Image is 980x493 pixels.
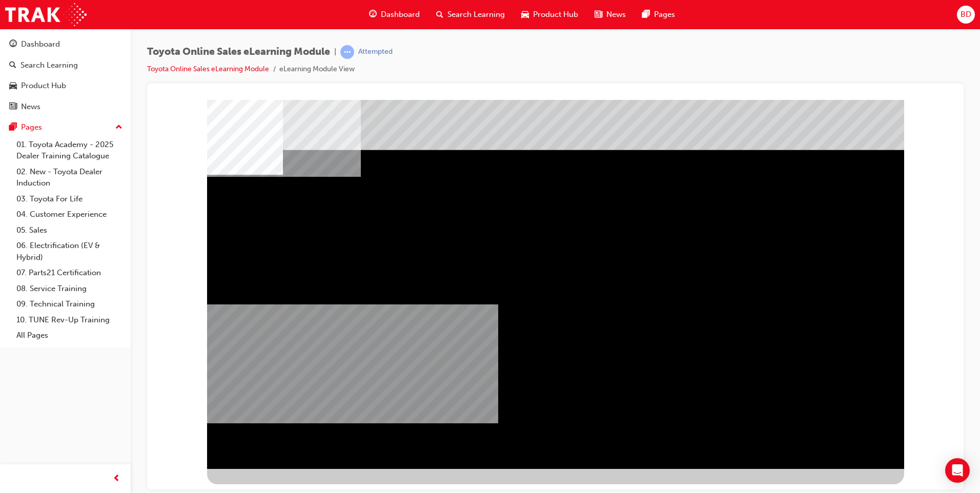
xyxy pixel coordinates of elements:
span: pages-icon [642,8,650,21]
div: Pages [21,121,42,133]
span: learningRecordVerb_ATTEMPT-icon [340,45,354,59]
a: 10. TUNE Rev-Up Training [12,312,127,328]
a: news-iconNews [586,4,634,25]
span: news-icon [595,8,602,21]
a: 02. New - Toyota Dealer Induction [12,164,127,191]
a: 04. Customer Experience [12,207,127,222]
a: Dashboard [4,35,127,54]
span: guage-icon [369,8,377,21]
span: | [334,46,336,58]
li: eLearning Module View [279,64,355,75]
span: search-icon [9,61,16,70]
span: car-icon [9,81,17,91]
span: car-icon [521,8,529,21]
div: Product Hub [21,80,66,92]
span: News [606,9,626,20]
a: News [4,97,127,116]
button: DashboardSearch LearningProduct HubNews [4,33,127,118]
a: 05. Sales [12,222,127,238]
a: pages-iconPages [634,4,683,25]
a: Search Learning [4,56,127,75]
div: Attempted [358,47,393,57]
div: News [21,101,40,113]
span: up-icon [115,121,122,134]
button: Pages [4,118,127,137]
span: Pages [654,9,675,20]
a: 01. Toyota Academy - 2025 Dealer Training Catalogue [12,137,127,164]
span: Search Learning [447,9,505,20]
a: Toyota Online Sales eLearning Module [147,65,269,73]
span: Product Hub [533,9,578,20]
a: 08. Service Training [12,281,127,297]
span: pages-icon [9,123,17,132]
a: guage-iconDashboard [361,4,428,25]
div: Dashboard [21,38,60,50]
span: news-icon [9,102,17,112]
span: Toyota Online Sales eLearning Module [147,46,330,58]
a: Product Hub [4,76,127,95]
a: 09. Technical Training [12,296,127,312]
a: 03. Toyota For Life [12,191,127,207]
div: Test your knowledge [52,369,749,419]
span: BD [961,9,971,20]
div: Open Intercom Messenger [945,458,970,483]
a: 06. Electrification (EV & Hybrid) [12,238,127,265]
a: car-iconProduct Hub [513,4,586,25]
a: search-iconSearch Learning [428,4,513,25]
a: All Pages [12,327,127,343]
a: 07. Parts21 Certification [12,265,127,281]
span: search-icon [436,8,443,21]
button: BD [957,6,975,24]
span: Dashboard [381,9,420,20]
img: Trak [5,3,87,26]
span: prev-icon [113,473,120,485]
div: Search Learning [21,59,78,71]
span: guage-icon [9,40,17,49]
